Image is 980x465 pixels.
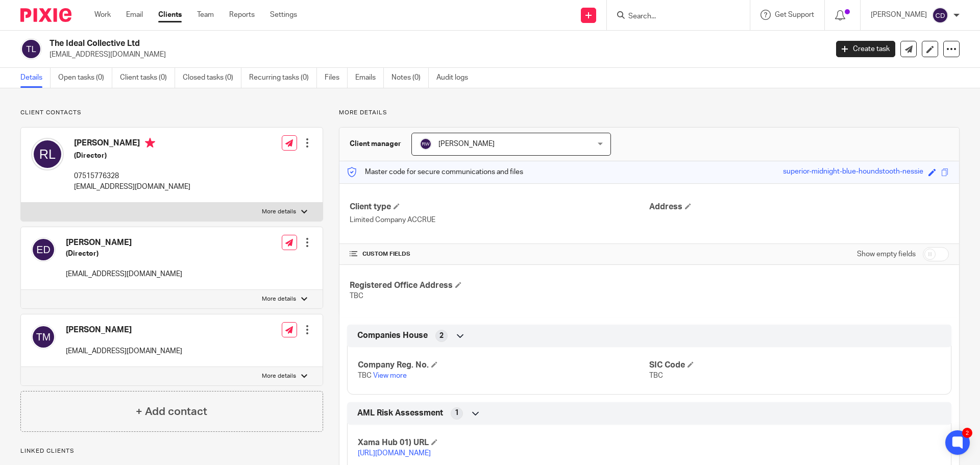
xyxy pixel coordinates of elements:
[74,138,190,151] h4: [PERSON_NAME]
[649,372,663,379] span: TBC
[420,138,432,150] img: svg%3E
[183,68,241,88] a: Closed tasks (0)
[357,330,428,341] span: Companies House
[262,372,296,380] p: More details
[357,408,443,419] span: AML Risk Assessment
[20,8,71,22] img: Pixie
[58,68,112,88] a: Open tasks (0)
[350,139,401,149] h3: Client manager
[325,68,348,88] a: Files
[31,138,64,170] img: svg%3E
[270,10,297,20] a: Settings
[262,208,296,216] p: More details
[262,295,296,303] p: More details
[358,437,649,448] h4: Xama Hub 01) URL
[350,280,649,291] h4: Registered Office Address
[439,331,444,341] span: 2
[775,11,814,18] span: Get Support
[436,68,476,88] a: Audit logs
[857,249,916,259] label: Show empty fields
[74,182,190,192] p: [EMAIL_ADDRESS][DOMAIN_NAME]
[197,10,214,20] a: Team
[871,10,927,20] p: [PERSON_NAME]
[373,372,407,379] a: View more
[66,237,182,248] h4: [PERSON_NAME]
[126,10,143,20] a: Email
[350,250,649,258] h4: CUSTOM FIELDS
[50,38,667,49] h2: The Ideal Collective Ltd
[74,151,190,161] h5: (Director)
[229,10,255,20] a: Reports
[145,138,155,148] i: Primary
[358,372,372,379] span: TBC
[66,346,182,356] p: [EMAIL_ADDRESS][DOMAIN_NAME]
[31,325,56,349] img: svg%3E
[50,50,821,60] p: [EMAIL_ADDRESS][DOMAIN_NAME]
[355,68,384,88] a: Emails
[358,450,431,457] a: [URL][DOMAIN_NAME]
[66,269,182,279] p: [EMAIL_ADDRESS][DOMAIN_NAME]
[94,10,111,20] a: Work
[20,38,42,60] img: svg%3E
[20,447,323,455] p: Linked clients
[358,360,649,371] h4: Company Reg. No.
[932,7,948,23] img: svg%3E
[20,68,51,88] a: Details
[350,202,649,212] h4: Client type
[783,166,923,178] div: superior-midnight-blue-houndstooth-nessie
[649,360,941,371] h4: SIC Code
[158,10,182,20] a: Clients
[836,41,895,57] a: Create task
[120,68,175,88] a: Client tasks (0)
[66,249,182,259] h5: (Director)
[350,215,649,225] p: Limited Company ACCRUE
[627,12,719,21] input: Search
[74,171,190,181] p: 07515776328
[66,325,182,335] h4: [PERSON_NAME]
[249,68,317,88] a: Recurring tasks (0)
[31,237,56,262] img: svg%3E
[438,140,495,148] span: [PERSON_NAME]
[350,292,363,300] span: TBC
[339,109,960,117] p: More details
[136,404,207,420] h4: + Add contact
[455,408,459,418] span: 1
[20,109,323,117] p: Client contacts
[391,68,429,88] a: Notes (0)
[347,167,523,177] p: Master code for secure communications and files
[962,428,972,438] div: 2
[649,202,949,212] h4: Address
